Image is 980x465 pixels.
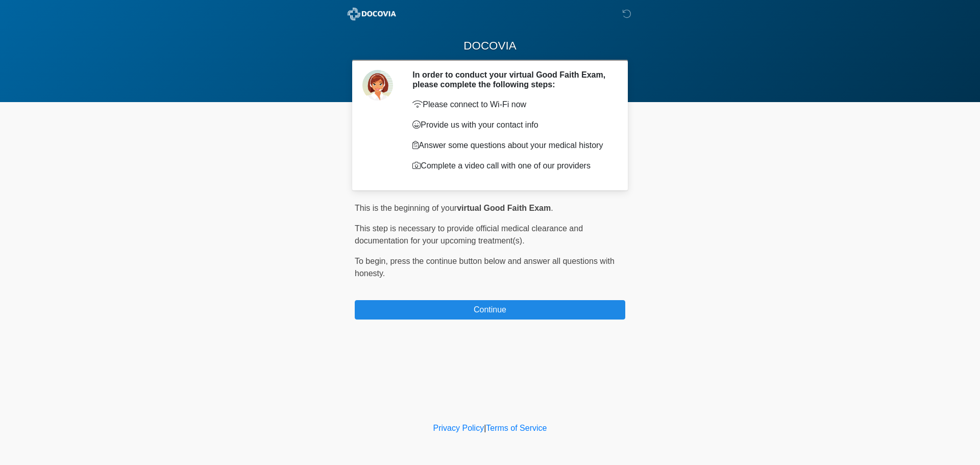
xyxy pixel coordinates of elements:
[412,119,610,131] p: Provide us with your contact info
[355,204,457,212] span: This is the beginning of your
[433,424,484,432] a: Privacy Policy
[412,139,610,152] p: Answer some questions about your medical history
[347,37,633,56] h1: DOCOVIA
[355,257,615,278] span: press the continue button below and answer all questions with honesty.
[412,70,610,89] h2: In order to conduct your virtual Good Faith Exam, please complete the following steps:
[355,224,583,245] span: This step is necessary to provide official medical clearance and documentation for your upcoming ...
[412,99,610,111] p: Please connect to Wi-Fi now
[355,257,390,265] span: To begin,
[484,424,486,432] a: |
[345,8,399,20] img: ABC Med Spa- GFEase Logo
[457,204,551,212] strong: virtual Good Faith Exam
[412,160,610,172] p: Complete a video call with one of our providers
[362,70,393,101] img: Agent Avatar
[486,424,547,432] a: Terms of Service
[551,204,553,212] span: .
[355,300,625,320] button: Continue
